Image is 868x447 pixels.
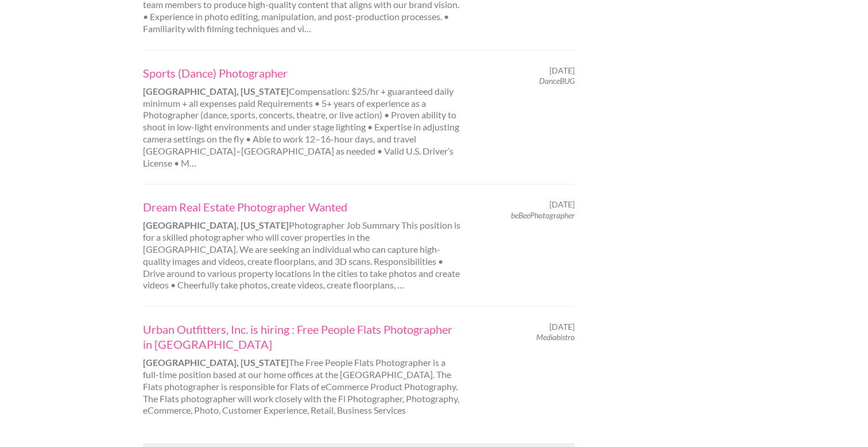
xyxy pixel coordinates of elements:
[539,76,575,86] em: DanceBUG
[133,199,472,291] div: Photographer Job Summary This position is for a skilled photographer who will cover properties in...
[143,65,462,80] a: Sports (Dance) Photographer
[143,199,462,214] a: Dream Real Estate Photographer Wanted
[133,322,472,417] div: The Free People Flats Photographer is a full-time position based at our home offices at the [GEOG...
[511,210,575,220] em: beBeePhotographer
[536,332,575,342] em: Mediabistro
[143,219,289,230] strong: [GEOGRAPHIC_DATA], [US_STATE]
[549,65,575,76] span: [DATE]
[143,322,462,352] a: Urban Outfitters, Inc. is hiring : Free People Flats Photographer in [GEOGRAPHIC_DATA]
[143,86,289,97] strong: [GEOGRAPHIC_DATA], [US_STATE]
[133,65,472,169] div: Compensation: $25/hr + guaranteed daily minimum + all expenses paid Requirements • 5+ years of ex...
[143,357,289,368] strong: [GEOGRAPHIC_DATA], [US_STATE]
[549,199,575,210] span: [DATE]
[549,322,575,332] span: [DATE]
